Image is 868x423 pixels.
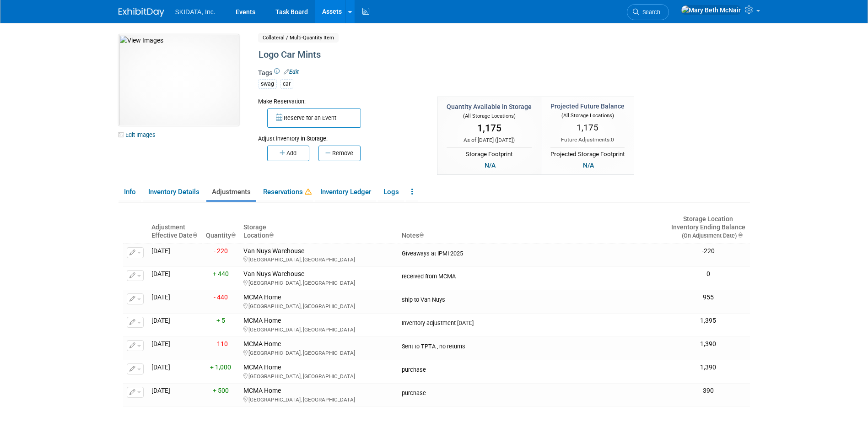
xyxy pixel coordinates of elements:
[143,184,205,200] a: Inventory Details
[243,278,394,287] div: [GEOGRAPHIC_DATA], [GEOGRAPHIC_DATA]
[577,122,598,133] span: 1,175
[148,267,202,290] td: [DATE]
[284,69,299,75] a: Edit
[398,211,667,244] th: Notes : activate to sort column ascending
[670,363,746,372] div: 1,390
[402,317,663,327] div: Inventory adjustment [DATE]
[243,302,394,310] div: [GEOGRAPHIC_DATA], [GEOGRAPHIC_DATA]
[119,34,239,126] img: View Images
[243,325,394,333] div: [GEOGRAPHIC_DATA], [GEOGRAPHIC_DATA]
[550,111,625,119] div: (All Storage Locations)
[214,340,228,347] span: - 110
[202,211,240,244] th: Quantity : activate to sort column ascending
[674,232,737,239] span: (On Adjustment Date)
[148,211,202,244] th: Adjustment Effective Date : activate to sort column ascending
[243,317,394,333] div: MCMA Home
[243,255,394,263] div: [GEOGRAPHIC_DATA], [GEOGRAPHIC_DATA]
[119,184,141,200] a: Info
[240,211,398,244] th: Storage Location : activate to sort column ascending
[213,270,229,277] span: + 440
[627,4,669,20] a: Search
[639,9,660,16] span: Search
[148,337,202,360] td: [DATE]
[402,270,663,280] div: received from MCMA
[213,387,229,394] span: + 500
[497,137,513,143] span: [DATE]
[119,129,159,141] a: Edit Images
[243,363,394,380] div: MCMA Home
[378,184,404,200] a: Logs
[243,348,394,357] div: [GEOGRAPHIC_DATA], [GEOGRAPHIC_DATA]
[447,147,532,159] div: Storage Footprint
[667,211,750,244] th: Storage LocationInventory Ending Balance (On Adjustment Date) : activate to sort column ascending
[267,146,309,161] button: Add
[243,340,394,357] div: MCMA Home
[482,160,498,170] div: N/A
[210,363,231,371] span: + 1,000
[681,5,741,15] img: Mary Beth McNair
[550,147,625,159] div: Projected Storage Footprint
[258,79,277,89] div: swag
[243,395,394,403] div: [GEOGRAPHIC_DATA], [GEOGRAPHIC_DATA]
[258,128,424,143] div: Adjust Inventory in Storage:
[148,314,202,337] td: [DATE]
[611,136,614,143] span: 0
[206,184,256,200] a: Adjustments
[243,372,394,380] div: [GEOGRAPHIC_DATA], [GEOGRAPHIC_DATA]
[243,387,394,403] div: MCMA Home
[580,160,597,170] div: N/A
[216,317,225,324] span: + 5
[670,317,746,325] div: 1,395
[402,293,663,304] div: ship to Van Nuys
[315,184,376,200] a: Inventory Ledger
[670,247,746,255] div: -220
[447,102,532,111] div: Quantity Available in Storage
[148,383,202,407] td: [DATE]
[402,363,663,374] div: purchase
[477,123,501,134] span: 1,175
[258,97,424,106] div: Make Reservation:
[280,79,293,89] div: car
[318,146,361,161] button: Remove
[447,111,532,120] div: (All Storage Locations)
[670,293,746,302] div: 955
[175,8,216,16] span: SKIDATA, Inc.
[267,108,361,128] button: Reserve for an Event
[258,68,674,95] div: Tags
[214,247,228,255] span: - 220
[255,47,674,63] div: Logo Car Mints
[258,33,339,43] span: Collateral / Multi-Quantity Item
[119,8,164,17] img: ExhibitDay
[550,136,625,144] div: Future Adjustments:
[670,270,746,278] div: 0
[447,136,532,144] div: As of [DATE] ( )
[148,244,202,267] td: [DATE]
[402,340,663,350] div: Sent to TPTA , no returns
[258,184,313,200] a: Reservations
[243,270,394,287] div: Van Nuys Warehouse
[670,387,746,395] div: 390
[550,102,625,111] div: Projected Future Balance
[243,293,394,310] div: MCMA Home
[243,247,394,264] div: Van Nuys Warehouse
[148,290,202,314] td: [DATE]
[148,360,202,383] td: [DATE]
[402,387,663,397] div: purchase
[214,293,228,301] span: - 440
[670,340,746,348] div: 1,390
[402,247,663,257] div: Giveaways at IPMI 2025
